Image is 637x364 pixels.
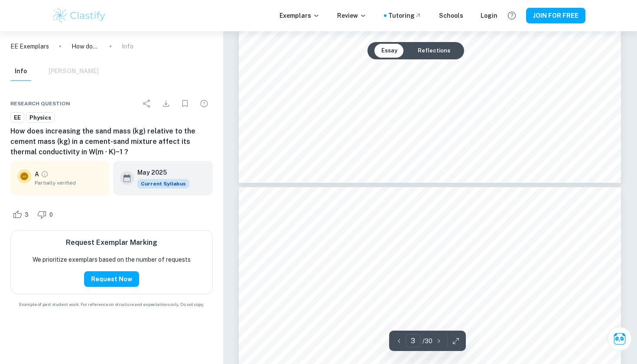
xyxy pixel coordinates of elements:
div: Like [10,208,33,221]
span: EE [11,114,24,122]
p: Review [337,11,367,20]
span: Current Syllabus [137,179,189,188]
p: / 30 [422,336,432,346]
button: Request Now [84,271,139,287]
a: Physics [26,112,55,123]
button: Essay [374,44,404,58]
span: Partially verified [35,179,103,187]
p: A [35,169,39,179]
div: Share [138,95,156,112]
p: Info [122,42,133,51]
button: JOIN FOR FREE [526,8,585,23]
button: Ask Clai [608,327,632,351]
span: Physics [26,114,54,122]
span: Research question [10,100,70,107]
button: Reflections [411,44,457,58]
h6: How does increasing the sand mass (kg) relative to the cement mass (kg) in a cement-sand mixture ... [10,126,213,157]
p: Exemplars [279,11,320,20]
div: Bookmark [176,95,194,112]
button: Help and Feedback [504,8,519,23]
span: 0 [45,211,58,219]
button: Info [10,62,31,81]
h6: May 2025 [137,168,182,177]
div: This exemplar is based on the current syllabus. Feel free to refer to it for inspiration/ideas wh... [137,179,189,188]
img: Clastify logo [52,7,107,24]
a: EE [10,112,24,123]
div: Download [157,95,175,112]
span: 3 [20,211,33,219]
a: Tutoring [388,11,422,20]
p: We prioritize exemplars based on the number of requests [32,255,191,264]
a: EE Exemplars [10,42,49,51]
a: Grade partially verified [41,170,49,178]
a: Schools [439,11,463,20]
a: Login [481,11,497,20]
div: Dislike [35,208,58,221]
p: How does increasing the sand mass (kg) relative to the cement mass (kg) in a cement-sand mixture ... [71,42,99,51]
div: Report issue [195,95,213,112]
span: Example of past student work. For reference on structure and expectations only. Do not copy. [10,301,213,308]
h6: Request Exemplar Marking [66,237,157,248]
